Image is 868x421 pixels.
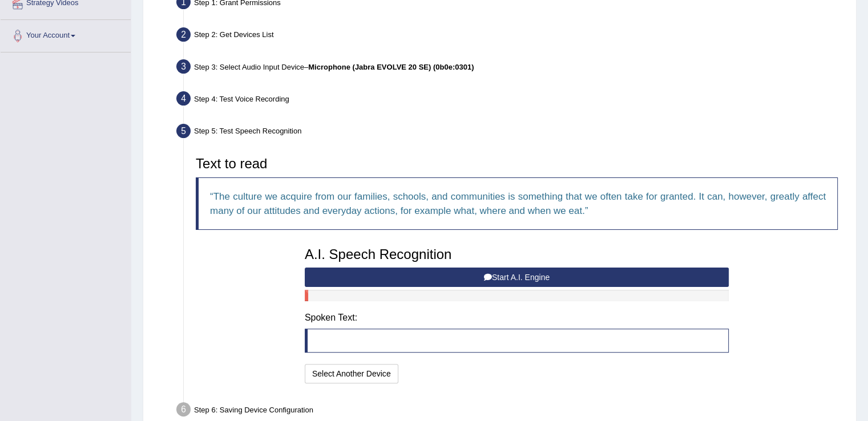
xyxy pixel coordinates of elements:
h3: A.I. Speech Recognition [305,247,729,262]
h4: Spoken Text: [305,313,729,323]
div: Step 4: Test Voice Recording [171,88,851,113]
div: Step 5: Test Speech Recognition [171,120,851,145]
button: Select Another Device [305,364,398,383]
span: – [304,63,474,71]
h3: Text to read [196,156,838,171]
div: Step 3: Select Audio Input Device [171,56,851,81]
q: The culture we acquire from our families, schools, and communities is something that we often tak... [210,191,826,216]
button: Start A.I. Engine [305,268,729,287]
b: Microphone (Jabra EVOLVE 20 SE) (0b0e:0301) [308,63,474,71]
div: Step 2: Get Devices List [171,24,851,49]
a: Your Account [1,20,131,48]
